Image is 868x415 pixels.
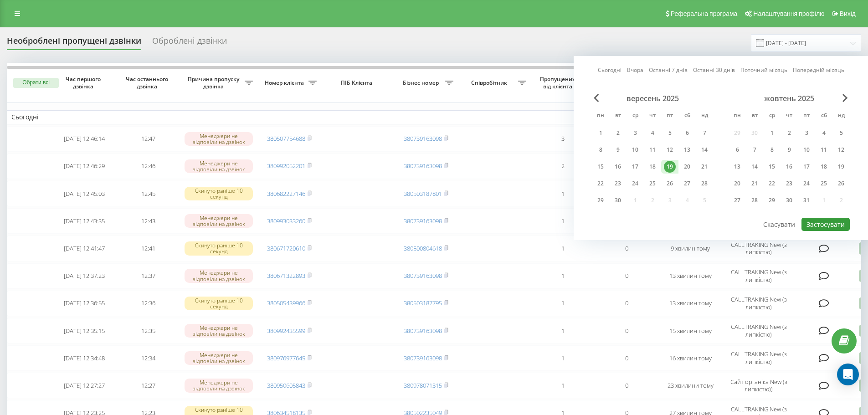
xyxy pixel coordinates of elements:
div: пт 5 вер 2025 р. [661,126,678,140]
div: вт 23 вер 2025 р. [609,177,627,190]
span: Час першого дзвінка [60,76,109,90]
span: Співробітник [462,79,518,87]
a: 380739163098 [404,272,442,280]
td: 1 [531,263,595,289]
abbr: середа [765,109,779,123]
span: Пропущених від клієнта [535,76,582,90]
div: Менеджери не відповіли на дзвінок [185,324,253,338]
abbr: вівторок [611,109,625,123]
div: ср 10 вер 2025 р. [627,143,644,157]
div: 24 [629,178,641,190]
div: 22 [595,178,606,190]
td: CALLTRAKING New (з липкістю) [722,236,795,261]
div: 21 [699,161,710,173]
div: 24 [801,178,812,190]
td: 1 [531,373,595,398]
abbr: понеділок [730,109,744,123]
a: 380503187801 [404,190,442,198]
div: 8 [595,144,606,156]
div: 5 [664,127,676,139]
div: сб 4 жовт 2025 р. [815,126,832,140]
div: пт 19 вер 2025 р. [661,160,678,174]
td: 12:35 [116,318,180,343]
div: пт 3 жовт 2025 р. [798,126,815,140]
td: 13 хвилин тому [658,291,722,316]
div: вт 16 вер 2025 р. [609,160,627,174]
div: 13 [681,144,693,156]
div: 1 [595,127,606,139]
a: 380978071315 [404,381,442,389]
div: пн 8 вер 2025 р. [592,143,609,157]
div: нд 14 вер 2025 р. [696,143,713,157]
span: Налаштування профілю [753,10,824,17]
td: 12:43 [116,208,180,234]
td: 12:45 [116,181,180,206]
a: 380739163098 [404,217,442,225]
div: 13 [731,161,743,173]
div: 10 [801,144,812,156]
a: 380503187795 [404,299,442,307]
div: ср 29 жовт 2025 р. [763,194,781,207]
div: 5 [835,127,847,139]
div: вт 2 вер 2025 р. [609,126,627,140]
div: чт 16 жовт 2025 р. [781,160,798,174]
td: 12:47 [116,126,180,152]
div: вт 28 жовт 2025 р. [746,194,763,207]
div: 22 [766,178,778,190]
div: 26 [664,178,676,190]
abbr: четвер [782,109,796,123]
a: 380500804618 [404,244,442,252]
div: пн 27 жовт 2025 р. [729,194,746,207]
div: сб 20 вер 2025 р. [678,160,696,174]
div: 14 [699,144,710,156]
div: Менеджери не відповіли на дзвінок [185,269,253,282]
div: вт 7 жовт 2025 р. [746,143,763,157]
a: 380992435599 [267,327,305,335]
div: 4 [818,127,830,139]
a: Поточний місяць [740,66,787,74]
div: ср 8 жовт 2025 р. [763,143,781,157]
div: 17 [629,161,641,173]
td: CALLTRAKING New (з липкістю) [722,345,795,371]
td: [DATE] 12:35:15 [52,318,116,343]
td: [DATE] 12:46:14 [52,126,116,152]
span: Номер клієнта [262,79,308,87]
abbr: неділя [834,109,848,123]
div: пн 15 вер 2025 р. [592,160,609,174]
button: Застосувати [801,218,850,231]
td: 1 [531,181,595,206]
abbr: субота [680,109,694,123]
div: 25 [647,178,658,190]
span: Next Month [842,94,848,102]
td: [DATE] 12:45:03 [52,181,116,206]
div: Менеджери не відповіли на дзвінок [185,159,253,173]
td: [DATE] 12:46:29 [52,154,116,179]
div: 20 [731,178,743,190]
abbr: четвер [646,109,659,123]
div: пт 31 жовт 2025 р. [798,194,815,207]
abbr: субота [817,109,831,123]
td: 0 [595,263,658,289]
a: Останні 30 днів [693,66,735,74]
td: [DATE] 12:43:35 [52,208,116,234]
div: 19 [664,161,676,173]
div: 6 [681,127,693,139]
div: Менеджери не відповіли на дзвінок [185,379,253,392]
td: Сайт органіка New (з липкістю)) [722,373,795,398]
div: пн 6 жовт 2025 р. [729,143,746,157]
a: 380976977645 [267,354,305,362]
div: пн 22 вер 2025 р. [592,177,609,190]
a: 380739163098 [404,162,442,170]
div: 8 [766,144,778,156]
td: 1 [531,208,595,234]
div: вт 14 жовт 2025 р. [746,160,763,174]
div: Необроблені пропущені дзвінки [7,36,141,50]
div: 11 [818,144,830,156]
div: 12 [835,144,847,156]
td: 0 [595,236,658,261]
div: 2 [612,127,624,139]
div: пт 26 вер 2025 р. [661,177,678,190]
div: вересень 2025 [592,94,713,103]
div: нд 12 жовт 2025 р. [832,143,850,157]
div: 27 [681,178,693,190]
